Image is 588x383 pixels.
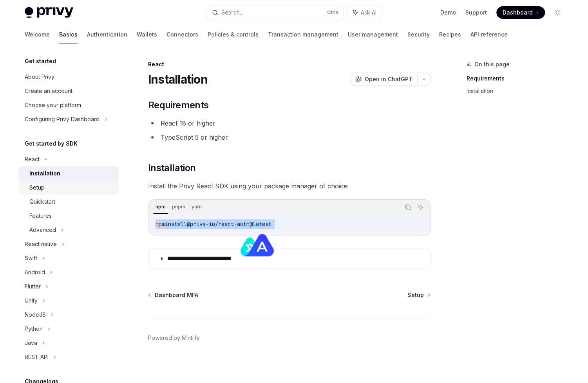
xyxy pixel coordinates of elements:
[347,5,382,20] button: Ask AI
[361,9,376,16] span: Ask AI
[467,72,570,85] a: Requirements
[439,25,461,44] a: Recipes
[348,25,398,44] a: User management
[25,115,100,124] div: Configuring Privy Dashboard
[440,9,456,16] a: Demo
[155,291,198,299] span: Dashboard MFA
[156,221,165,228] span: npm
[25,296,38,305] div: Unity
[503,9,533,16] span: Dashboard
[18,98,119,112] a: Choose your platform
[25,25,50,44] a: Welcome
[148,60,431,68] div: React
[189,202,204,212] div: yarn
[25,72,54,82] div: About Privy
[148,72,208,86] h1: Installation
[29,211,52,221] div: Features
[25,352,49,362] div: REST API
[148,132,431,143] li: TypeScript 5 or higher
[29,225,56,235] div: Advanced
[470,25,508,44] a: API reference
[474,60,510,69] span: On this page
[18,181,119,195] a: Setup
[25,155,40,164] div: React
[170,202,188,212] div: pnpm
[18,166,119,181] a: Installation
[148,162,196,174] span: Installation
[25,324,43,334] div: Python
[18,84,119,98] a: Create an account
[25,100,81,110] div: Choose your platform
[18,70,119,84] a: About Privy
[25,310,46,319] div: NodeJS
[148,99,209,111] span: Requirements
[407,25,430,44] a: Security
[268,25,338,44] a: Transaction management
[25,86,72,96] div: Create an account
[166,25,198,44] a: Connectors
[206,5,344,20] button: Search...CtrlK
[551,6,564,19] button: Toggle dark mode
[148,118,431,129] li: React 18 or higher
[25,282,41,291] div: Flutter
[465,9,487,16] a: Support
[29,169,60,178] div: Installation
[25,7,73,18] img: light logo
[407,291,424,299] span: Setup
[59,25,78,44] a: Basics
[25,239,57,249] div: React native
[467,85,570,97] a: Installation
[221,8,243,17] div: Search...
[18,195,119,209] a: Quickstart
[25,57,56,66] h5: Get started
[165,221,187,228] span: install
[407,291,430,299] a: Setup
[137,25,157,44] a: Wallets
[148,334,200,342] a: Powered by Mintlify
[496,6,545,19] a: Dashboard
[148,181,431,191] span: Install the Privy React SDK using your package manager of choice:
[87,25,127,44] a: Authentication
[25,254,37,263] div: Swift
[25,139,78,148] h5: Get started by SDK
[327,9,339,16] span: Ctrl K
[415,202,425,212] button: Ask AI
[187,221,271,228] span: @privy-io/react-auth@latest
[208,25,259,44] a: Policies & controls
[350,73,417,86] button: Open in ChatGPT
[149,291,198,299] a: Dashboard MFA
[29,197,55,206] div: Quickstart
[365,75,413,83] span: Open in ChatGPT
[29,183,45,192] div: Setup
[25,338,37,348] div: Java
[153,202,168,212] div: npm
[25,268,45,277] div: Android
[18,209,119,223] a: Features
[403,202,413,212] button: Copy the contents from the code block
